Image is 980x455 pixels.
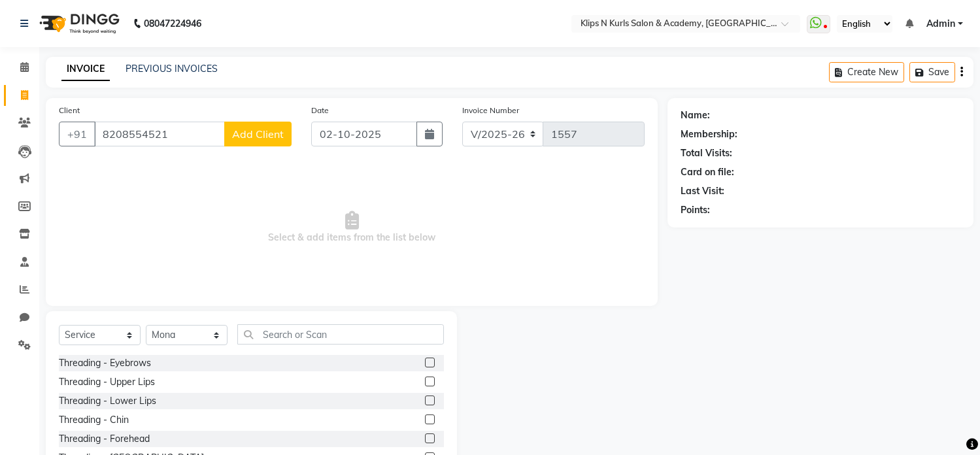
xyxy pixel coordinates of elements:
label: Invoice Number [462,105,519,116]
div: Threading - Eyebrows [59,356,151,370]
img: logo [33,5,123,42]
input: Search by Name/Mobile/Email/Code [94,122,225,146]
input: Search or Scan [237,324,444,345]
div: Points: [681,203,710,217]
div: Threading - Lower Lips [59,394,156,408]
button: Create New [829,62,904,82]
label: Client [59,105,80,116]
div: Name: [681,109,710,122]
button: Save [909,62,955,82]
div: Threading - Chin [59,413,129,427]
span: Select & add items from the list below [59,162,645,293]
button: Add Client [224,122,292,146]
div: Card on file: [681,165,734,179]
div: Threading - Forehead [59,432,150,446]
a: PREVIOUS INVOICES [126,63,218,75]
div: Last Visit: [681,184,724,198]
span: Admin [926,17,955,31]
button: +91 [59,122,95,146]
a: INVOICE [61,58,110,81]
b: 08047224946 [144,5,201,42]
div: Membership: [681,127,737,141]
label: Date [311,105,329,116]
div: Total Visits: [681,146,732,160]
span: Add Client [232,127,284,141]
div: Threading - Upper Lips [59,375,155,389]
